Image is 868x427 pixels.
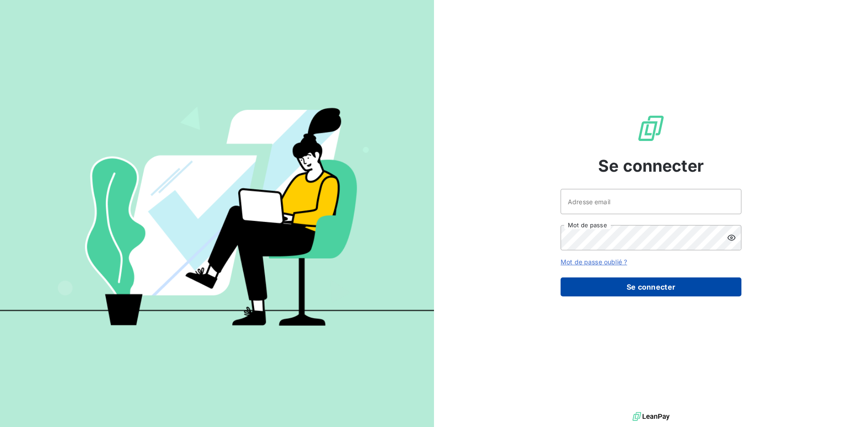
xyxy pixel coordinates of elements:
[561,277,741,296] button: Se connecter
[561,258,627,266] a: Mot de passe oublié ?
[632,410,670,423] img: logo
[598,154,704,178] span: Se connecter
[561,189,741,214] input: placeholder
[637,114,665,143] img: Logo LeanPay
